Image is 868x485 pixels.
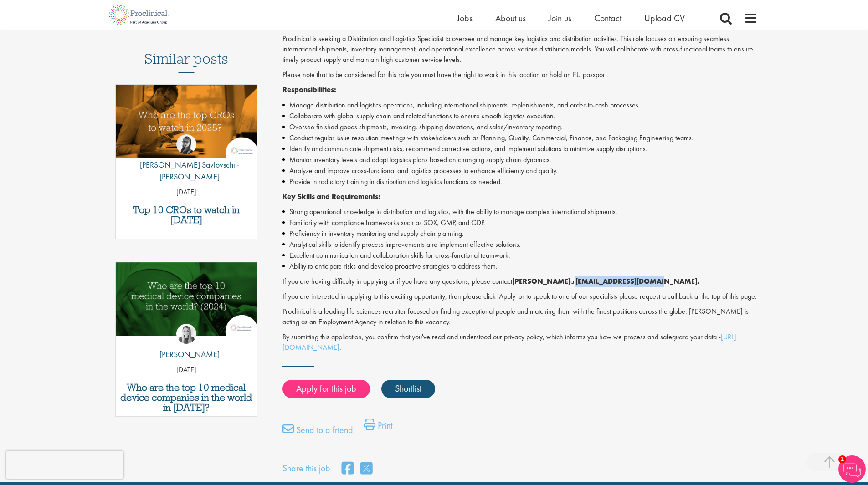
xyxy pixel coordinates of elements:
img: Top 10 CROs 2025 | Proclinical [116,85,257,158]
div: Job description [282,19,758,352]
p: Proclinical is a leading life sciences recruiter focused on finding exceptional people and matchi... [282,306,758,327]
p: If you are interested in applying to this exciting opportunity, then please click 'Apply' or to s... [282,291,758,302]
a: Shortlist [381,380,435,398]
a: Print [364,419,392,437]
li: Excellent communication and collaboration skills for cross-functional teamwork. [282,250,758,261]
li: Oversee finished goods shipments, invoicing, shipping deviations, and sales/inventory reporting. [282,122,758,133]
a: Link to a post [116,85,257,165]
li: Monitor inventory levels and adapt logistics plans based on changing supply chain dynamics. [282,154,758,165]
h3: Similar posts [144,51,228,73]
li: Conduct regular issue resolution meetings with stakeholders such as Planning, Quality, Commercial... [282,133,758,143]
a: Contact [594,12,621,24]
label: Share this job [282,462,330,475]
p: If you are having difficulty in applying or if you have any questions, please contact at [282,276,758,287]
a: Link to a post [116,262,257,343]
a: share on twitter [360,459,372,479]
span: 1 [838,455,846,463]
img: Chatbot [838,455,866,483]
p: By submitting this application, you confirm that you've read and understood our privacy policy, w... [282,332,758,353]
li: Familiarity with compliance frameworks such as SOX, GMP, and GDP. [282,217,758,228]
li: Collaborate with global supply chain and related functions to ensure smooth logistics execution. [282,111,758,122]
li: Manage distribution and logistics operations, including international shipments, replenishments, ... [282,100,758,111]
a: Apply for this job [282,380,370,398]
a: [URL][DOMAIN_NAME] [282,332,736,352]
a: Upload CV [644,12,685,24]
li: Ability to anticipate risks and develop proactive strategies to address them. [282,261,758,272]
a: Top 10 CROs to watch in [DATE] [120,205,253,225]
a: About us [495,12,526,24]
a: Hannah Burke [PERSON_NAME] [153,324,220,365]
p: [PERSON_NAME] Savlovschi - [PERSON_NAME] [116,159,257,182]
strong: [EMAIL_ADDRESS][DOMAIN_NAME]. [575,276,699,286]
img: Theodora Savlovschi - Wicks [176,134,196,154]
strong: Key Skills and Requirements: [282,192,380,201]
p: [DATE] [116,365,257,375]
p: [DATE] [116,187,257,198]
a: Jobs [457,12,473,24]
p: [PERSON_NAME] [153,348,220,360]
a: Send to a friend [282,423,353,441]
strong: Responsibilities: [282,85,336,94]
p: Proclinical is seeking a Distribution and Logistics Specialist to oversee and manage key logistic... [282,34,758,65]
a: Join us [549,12,571,24]
strong: [PERSON_NAME] [512,276,570,286]
li: Proficiency in inventory monitoring and supply chain planning. [282,228,758,239]
li: Provide introductory training in distribution and logistics functions as needed. [282,176,758,187]
li: Identify and communicate shipment risks, recommend corrective actions, and implement solutions to... [282,143,758,154]
li: Analyze and improve cross-functional and logistics processes to enhance efficiency and quality. [282,165,758,176]
img: Top 10 Medical Device Companies 2024 [116,262,257,336]
li: Strong operational knowledge in distribution and logistics, with the ability to manage complex in... [282,206,758,217]
a: Theodora Savlovschi - Wicks [PERSON_NAME] Savlovschi - [PERSON_NAME] [116,134,257,187]
li: Analytical skills to identify process improvements and implement effective solutions. [282,239,758,250]
iframe: reCAPTCHA [6,451,123,479]
img: Hannah Burke [176,324,196,344]
a: share on facebook [342,459,354,479]
a: Who are the top 10 medical device companies in the world in [DATE]? [120,383,253,413]
p: Please note that to be considered for this role you must have the right to work in this location ... [282,70,758,80]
